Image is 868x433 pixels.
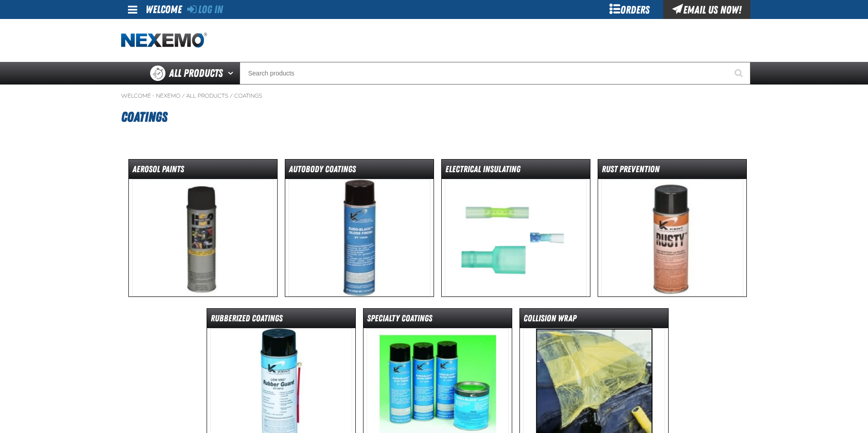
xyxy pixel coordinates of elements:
span: All Products [169,65,223,81]
dt: Collision Wrap [520,312,668,328]
img: Electrical Insulating [445,179,587,297]
a: Electrical Insulating [441,159,590,297]
dt: Electrical Insulating [442,163,590,179]
img: Nexemo logo [121,33,207,48]
dt: Rubberized Coatings [207,312,355,328]
span: / [182,92,185,99]
a: Home [121,33,207,48]
dt: Specialty Coatings [363,312,512,328]
button: Start Searching [728,62,750,85]
span: / [230,92,233,99]
input: Search [240,62,750,85]
img: Autobody Coatings [288,179,431,297]
dt: Autobody Coatings [285,163,434,179]
a: Welcome - Nexemo [121,92,180,99]
img: Rust Prevention [601,179,744,297]
a: Log In [187,3,223,16]
nav: Breadcrumbs [121,92,747,99]
h1: Coatings [121,105,747,129]
a: Coatings [234,92,262,99]
a: Autobody Coatings [285,159,434,297]
a: Aerosol Paints [128,159,278,297]
a: Rust Prevention [598,159,747,297]
button: Open All Products pages [225,62,240,85]
a: All Products [186,92,228,99]
img: Aerosol Paints [132,179,274,297]
dt: Aerosol Paints [129,163,277,179]
dt: Rust Prevention [598,163,746,179]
